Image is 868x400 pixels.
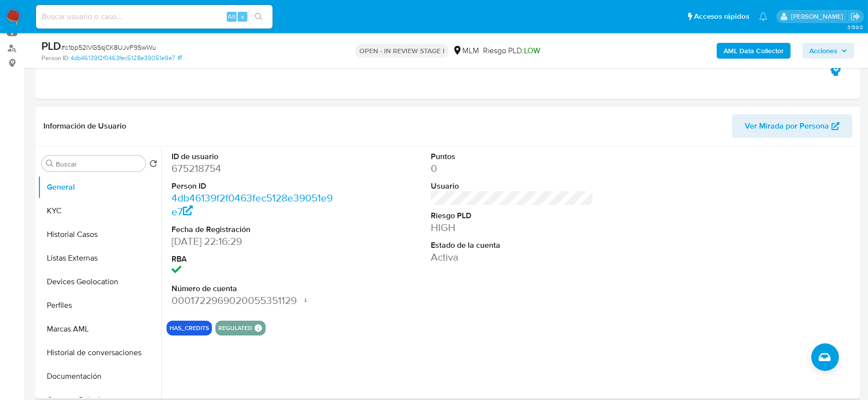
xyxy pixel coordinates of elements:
button: search-icon [248,10,269,24]
dt: Fecha de Registración [172,224,335,235]
input: Buscar [56,160,141,168]
dt: RBA [172,254,335,265]
dd: Activa [431,250,594,264]
dt: Usuario [431,181,594,192]
dt: Número de cuenta [172,283,335,294]
dd: [DATE] 22:16:29 [172,234,335,248]
span: 3.158.0 [847,23,863,31]
dt: Puntos [431,151,594,162]
dt: ID de usuario [172,151,335,162]
button: Perfiles [38,294,161,317]
dd: HIGH [431,221,594,234]
span: Riesgo PLD: [483,45,540,56]
span: Acciones [809,43,837,59]
button: KYC [38,199,161,223]
button: Documentación [38,365,161,388]
dd: 675218754 [172,162,335,175]
span: LOW [524,45,540,56]
button: Devices Geolocation [38,270,161,294]
span: Ver Mirada por Persona [745,114,829,138]
div: MLM [452,45,479,56]
input: Buscar usuario o caso... [36,10,273,23]
dt: Riesgo PLD [431,210,594,221]
button: Marcas AML [38,317,161,341]
button: Historial Casos [38,223,161,246]
h1: Información de Usuario [43,121,126,131]
b: PLD [41,38,61,54]
a: Notificaciones [759,12,767,21]
span: Accesos rápidos [694,11,749,22]
dd: 0 [431,162,594,175]
button: Historial de conversaciones [38,341,161,365]
button: Volver al orden por defecto [149,160,157,170]
dd: 0001722969020055351129 [172,294,335,307]
span: # c1bp52IVGSsjCK8UJvF9SwWu [61,42,156,52]
a: Salir [850,11,861,22]
button: Ver Mirada por Persona [732,114,852,138]
span: Alt [228,12,236,21]
p: OPEN - IN REVIEW STAGE I [355,44,449,58]
button: Buscar [46,160,54,167]
span: s [241,12,244,21]
b: Person ID [41,54,69,63]
button: General [38,175,161,199]
dt: Estado de la cuenta [431,240,594,251]
a: 4db46139f2f0463fec5128e39051e9e7 [172,191,333,219]
button: Listas Externas [38,246,161,270]
b: AML Data Collector [724,43,784,59]
a: 4db46139f2f0463fec5128e39051e9e7 [70,54,182,63]
button: Acciones [802,43,854,59]
button: AML Data Collector [717,43,791,59]
p: dalia.goicochea@mercadolibre.com.mx [791,12,847,21]
dt: Person ID [172,181,335,192]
